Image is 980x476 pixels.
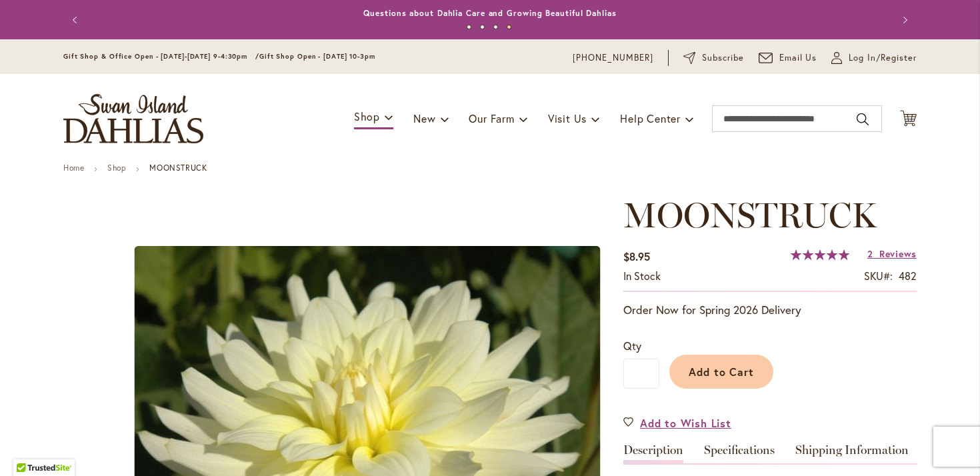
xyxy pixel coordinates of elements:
[899,269,917,284] div: 482
[480,25,485,29] button: 2 of 4
[467,25,471,29] button: 1 of 4
[669,355,773,389] button: Add to Cart
[363,8,616,18] a: Questions about Dahlia Care and Growing Beautiful Dahlias
[259,52,375,61] span: Gift Shop Open - [DATE] 10-3pm
[548,111,587,125] span: Visit Us
[107,163,126,173] a: Shop
[620,111,681,125] span: Help Center
[704,444,775,463] a: Specifications
[779,51,817,65] span: Email Us
[864,269,893,283] strong: SKU
[507,25,511,29] button: 4 of 4
[623,415,731,431] a: Add to Wish List
[640,415,731,431] span: Add to Wish List
[623,249,650,263] span: $8.95
[623,302,917,318] p: Order Now for Spring 2026 Delivery
[890,7,917,33] button: Next
[469,111,514,125] span: Our Farm
[354,109,380,123] span: Shop
[683,51,744,65] a: Subscribe
[791,249,849,260] div: 100%
[63,7,90,33] button: Previous
[10,429,47,466] iframe: Launch Accessibility Center
[573,51,653,65] a: [PHONE_NUMBER]
[493,25,498,29] button: 3 of 4
[623,269,661,284] div: Availability
[63,163,84,173] a: Home
[831,51,917,65] a: Log In/Register
[849,51,917,65] span: Log In/Register
[759,51,817,65] a: Email Us
[795,444,909,463] a: Shipping Information
[867,247,917,260] a: 2 Reviews
[63,94,203,143] a: store logo
[149,163,207,173] strong: MOONSTRUCK
[623,194,877,236] span: MOONSTRUCK
[879,247,917,260] span: Reviews
[623,339,641,353] span: Qty
[623,444,683,463] a: Description
[63,52,259,61] span: Gift Shop & Office Open - [DATE]-[DATE] 9-4:30pm /
[702,51,744,65] span: Subscribe
[623,269,661,283] span: In stock
[413,111,435,125] span: New
[867,247,873,260] span: 2
[689,365,755,379] span: Add to Cart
